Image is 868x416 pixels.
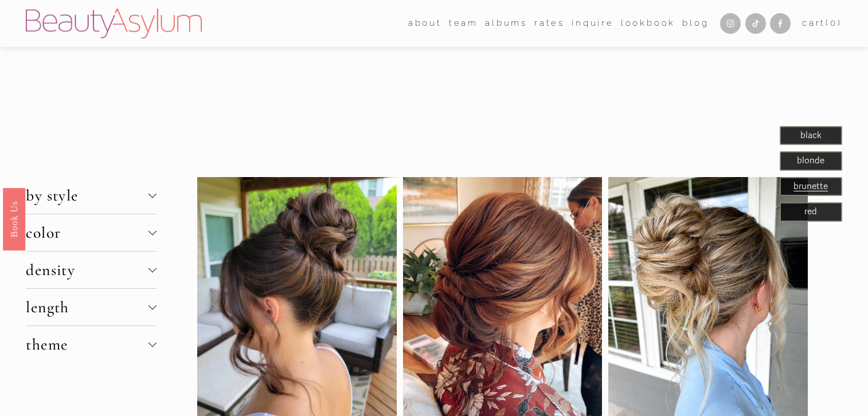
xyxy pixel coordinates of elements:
button: by style [26,177,157,214]
span: 0 [830,18,838,28]
span: theme [26,335,148,354]
button: theme [26,326,157,363]
a: folder dropdown [408,15,442,32]
span: length [26,297,148,317]
a: Inquire [572,15,614,32]
a: folder dropdown [449,15,478,32]
a: Lookbook [621,15,675,32]
a: Instagram [720,13,741,34]
a: albums [485,15,527,32]
a: Blog [682,15,709,32]
a: Cart(0) [802,15,842,31]
span: black [800,130,822,140]
span: about [408,15,442,31]
a: Facebook [770,13,791,34]
span: color [26,223,148,242]
button: density [26,252,157,288]
a: Book Us [3,188,25,250]
button: length [26,289,157,325]
span: by style [26,186,148,205]
img: Beauty Asylum | Bridal Hair &amp; Makeup Charlotte &amp; Atlanta [26,9,202,38]
a: TikTok [745,13,766,34]
span: blonde [797,155,824,166]
a: Rates [534,15,565,32]
span: red [804,206,817,217]
button: color [26,214,157,251]
span: ( ) [826,18,842,28]
span: team [449,15,478,31]
a: brunette [793,181,828,191]
span: density [26,260,148,280]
